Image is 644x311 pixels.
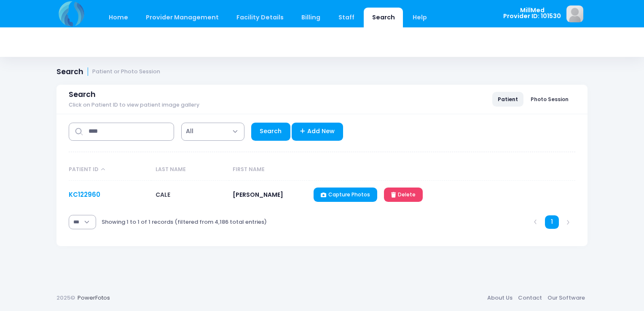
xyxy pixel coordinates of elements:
[56,67,160,76] h1: Search
[251,123,290,141] a: Search
[92,69,160,75] small: Patient or Photo Session
[293,8,329,27] a: Billing
[515,290,545,306] a: Contact
[545,290,588,306] a: Our Software
[525,92,574,106] a: Photo Session
[330,8,362,27] a: Staff
[100,8,136,27] a: Home
[137,8,227,27] a: Provider Management
[69,102,199,108] span: Click on Patient ID to view patient image gallery
[69,190,100,199] a: KC122960
[314,188,377,202] a: Capture Photos
[292,123,343,141] a: Add New
[78,294,110,302] a: PowerFotos
[405,8,435,27] a: Help
[566,5,583,22] img: image
[545,215,559,229] a: 1
[492,92,523,106] a: Patient
[364,8,403,27] a: Search
[151,159,229,181] th: Last Name: activate to sort column ascending
[228,8,292,27] a: Facility Details
[484,290,515,306] a: About Us
[233,190,283,199] span: [PERSON_NAME]
[503,7,561,19] span: MillMed Provider ID: 101530
[229,159,310,181] th: First Name: activate to sort column ascending
[156,190,170,199] span: CALE
[102,212,267,232] div: Showing 1 to 1 of 1 records (filtered from 4,186 total entries)
[384,188,423,202] a: Delete
[186,127,193,136] span: All
[69,159,151,181] th: Patient ID: activate to sort column descending
[56,294,75,302] span: 2025©
[69,90,96,99] span: Search
[181,123,244,141] span: All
